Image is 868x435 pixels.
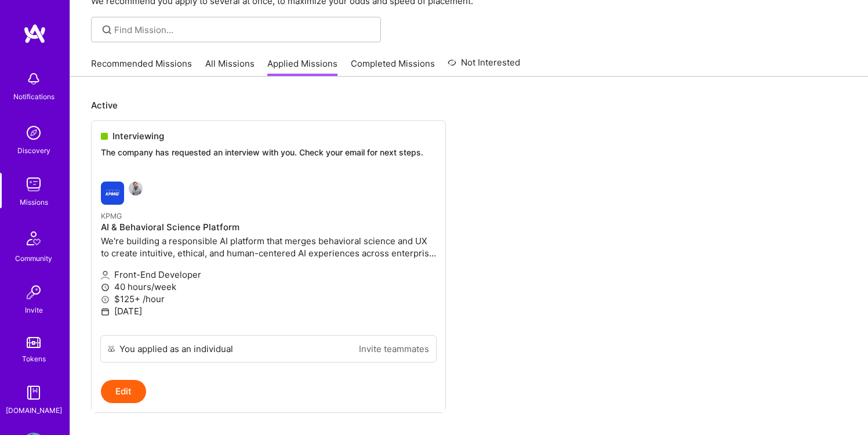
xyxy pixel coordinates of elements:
img: logo [23,23,46,44]
img: teamwork [22,173,45,196]
button: Edit [101,380,146,403]
a: Not Interested [448,56,520,77]
i: icon Clock [101,283,110,292]
h4: AI & Behavioral Science Platform [101,222,436,233]
div: Missions [20,196,48,208]
div: [DOMAIN_NAME] [6,404,62,416]
a: KPMG company logoRyan DoddKPMGAI & Behavioral Science PlatformWe're building a responsible AI pla... [92,172,445,335]
i: icon Calendar [101,307,110,316]
p: The company has requested an interview with you. Check your email for next steps. [101,147,436,158]
div: Notifications [13,90,55,103]
div: Discovery [17,144,50,157]
div: Tokens [22,353,46,365]
a: Invite teammates [359,343,429,355]
i: icon MoneyGray [101,295,110,304]
img: Ryan Dodd [129,182,143,195]
p: We're building a responsible AI platform that merges behavioral science and UX to create intuitiv... [101,235,436,259]
img: KPMG company logo [101,182,124,205]
a: Applied Missions [267,57,337,77]
img: Community [20,224,48,252]
img: bell [22,67,45,90]
p: 40 hours/week [101,281,436,293]
p: Active [91,99,847,111]
img: Invite [22,281,45,304]
img: discovery [22,121,45,144]
a: All Missions [205,57,255,77]
small: KPMG [101,212,122,220]
i: icon SearchGrey [100,23,114,37]
a: Recommended Missions [91,57,192,77]
p: Front-End Developer [101,269,436,281]
div: You applied as an individual [119,343,233,355]
a: Completed Missions [351,57,435,77]
div: Community [15,252,52,264]
i: icon Applicant [101,271,110,280]
p: $125+ /hour [101,293,436,305]
img: guide book [22,381,45,404]
img: tokens [27,337,41,348]
p: [DATE] [101,305,436,317]
span: Interviewing [112,130,164,142]
div: Invite [25,304,43,316]
input: Find Mission... [114,24,372,36]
